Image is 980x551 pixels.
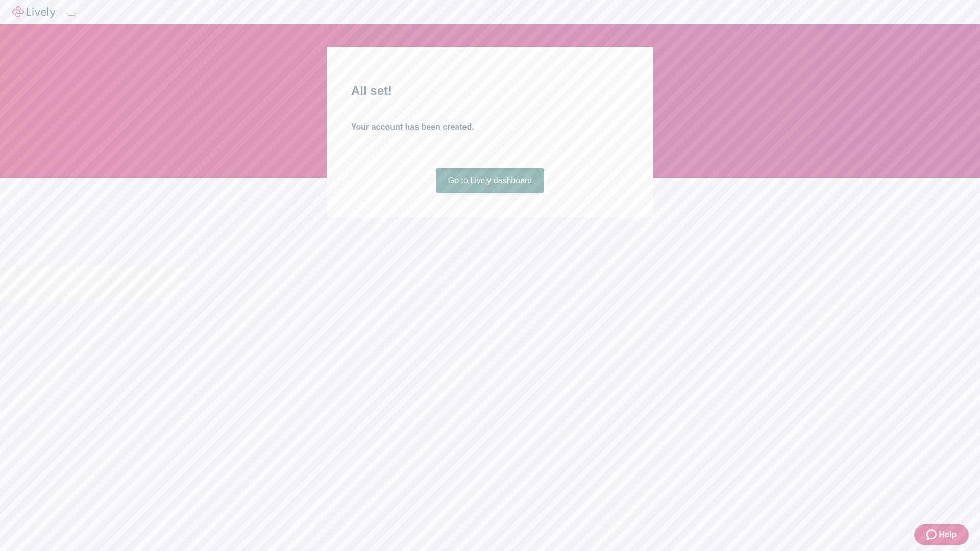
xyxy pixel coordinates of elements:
[351,82,629,100] h2: All set!
[939,529,957,541] span: Help
[12,6,55,18] img: Lively
[914,524,969,545] button: Zendesk support iconHelp
[351,121,629,133] h4: Your account has been created.
[926,529,939,541] svg: Zendesk support icon
[67,13,76,16] button: Log out
[436,168,545,193] a: Go to Lively dashboard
